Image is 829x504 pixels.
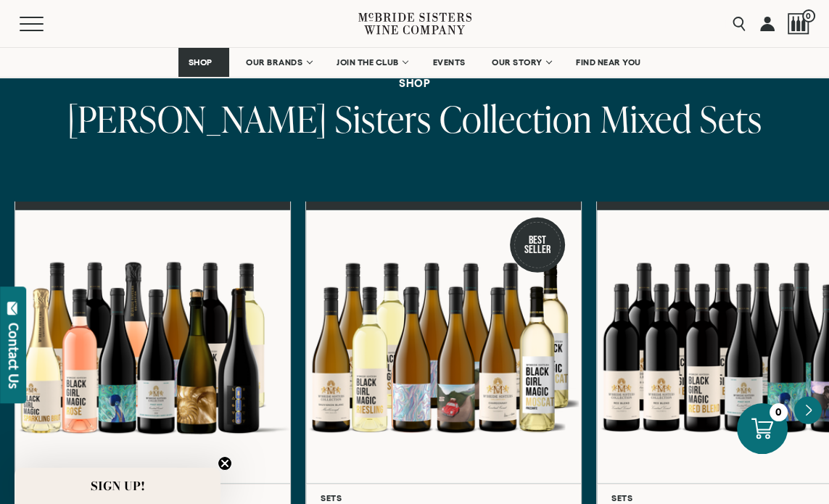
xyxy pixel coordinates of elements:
[770,403,788,421] div: 0
[20,17,72,31] button: Mobile Menu Trigger
[246,57,302,67] span: OUR BRANDS
[440,94,593,144] span: Collection
[178,48,229,77] a: SHOP
[218,456,232,471] button: Close teaser
[700,94,762,144] span: Sets
[794,397,822,424] button: Next
[337,57,399,67] span: JOIN THE CLUB
[433,57,466,67] span: EVENTS
[335,94,432,144] span: Sisters
[327,48,416,77] a: JOIN THE CLUB
[15,468,220,504] div: SIGN UP!Close teaser
[321,493,566,503] h6: Sets
[601,94,692,144] span: Mixed
[91,477,145,495] span: SIGN UP!
[566,48,651,77] a: FIND NEAR YOU
[802,9,815,22] span: 0
[30,493,276,503] h6: Sets
[492,57,543,67] span: OUR STORY
[236,48,320,77] a: OUR BRANDS
[67,94,327,144] span: [PERSON_NAME]
[424,48,475,77] a: EVENTS
[576,57,641,67] span: FIND NEAR YOU
[7,323,21,389] div: Contact Us
[188,57,213,67] span: SHOP
[482,48,560,77] a: OUR STORY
